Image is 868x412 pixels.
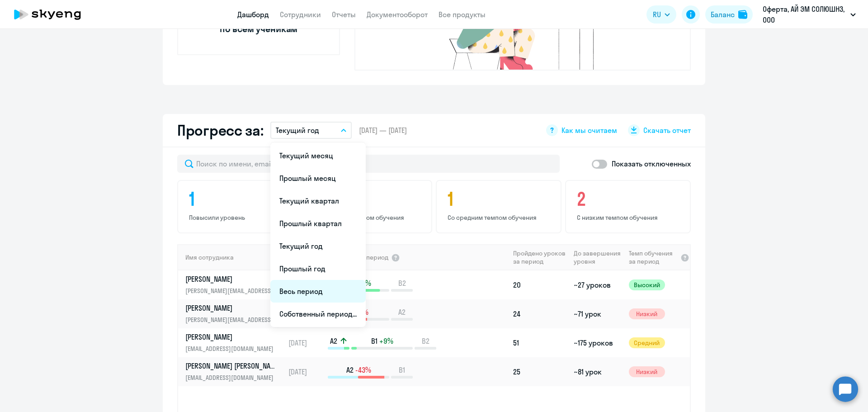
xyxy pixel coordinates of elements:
span: Скачать отчет [643,125,691,135]
p: [PERSON_NAME] [185,274,278,284]
span: -43% [355,365,371,375]
p: Оферта, АЙ ЭМ СОЛЮШНЗ, ООО [763,4,847,25]
div: Баланс [711,9,735,20]
button: Балансbalance [705,5,753,24]
h2: Прогресс за: [177,121,263,139]
a: [PERSON_NAME][EMAIL_ADDRESS][DOMAIN_NAME] [185,332,284,354]
span: A2 [346,365,354,375]
a: Документооборот [367,10,428,19]
td: ~175 уроков [570,328,625,357]
h4: 1 [318,188,423,210]
h4: 2 [577,188,682,210]
span: B1 [399,365,405,375]
a: Отчеты [332,10,356,19]
h4: 1 [189,188,294,210]
p: Текущий год [276,125,319,136]
p: [PERSON_NAME] [185,332,278,342]
a: [PERSON_NAME][PERSON_NAME][EMAIL_ADDRESS][DOMAIN_NAME] [185,303,284,325]
p: [PERSON_NAME][EMAIL_ADDRESS][DOMAIN_NAME] [185,286,278,296]
p: Показать отключенных [612,158,691,169]
a: Сотрудники [280,10,321,19]
span: Как мы считаем [561,125,617,135]
span: [DATE] — [DATE] [359,125,407,135]
span: Средний [629,337,665,348]
a: [PERSON_NAME] [PERSON_NAME][EMAIL_ADDRESS][DOMAIN_NAME] [185,361,284,383]
th: Имя сотрудника [178,244,285,270]
th: Пройдено уроков за период [509,244,570,270]
td: ~71 урок [570,299,625,328]
span: Низкий [629,366,665,377]
p: [PERSON_NAME] [185,303,278,313]
span: Высокий [629,279,665,290]
td: ~81 урок [570,357,625,386]
span: A2 [330,336,337,346]
p: Со средним темпом обучения [448,213,552,222]
img: balance [738,10,747,19]
span: +9% [379,336,393,346]
td: 24 [509,299,570,328]
input: Поиск по имени, email, продукту или статусу [177,155,560,173]
span: B1 [371,336,377,346]
button: Оферта, АЙ ЭМ СОЛЮШНЗ, ООО [758,4,860,25]
a: [PERSON_NAME][PERSON_NAME][EMAIL_ADDRESS][DOMAIN_NAME] [185,274,284,296]
p: [EMAIL_ADDRESS][DOMAIN_NAME] [185,373,278,383]
td: 51 [509,328,570,357]
p: Повысили уровень [189,213,294,222]
p: [PERSON_NAME] [PERSON_NAME] [185,361,278,371]
span: RU [653,9,661,20]
p: С высоким темпом обучения [318,213,423,222]
td: ~27 уроков [570,270,625,299]
p: С низким темпом обучения [577,213,682,222]
a: Все продукты [439,10,486,19]
span: B2 [398,278,406,288]
th: До завершения уровня [570,244,625,270]
td: 25 [509,357,570,386]
h4: 1 [448,188,552,210]
p: [PERSON_NAME][EMAIL_ADDRESS][DOMAIN_NAME] [185,315,278,325]
button: Текущий год [270,122,352,139]
span: A2 [398,307,406,317]
p: [EMAIL_ADDRESS][DOMAIN_NAME] [185,344,278,354]
span: Низкий [629,308,665,319]
td: [DATE] [285,328,327,357]
td: [DATE] [285,357,327,386]
button: RU [646,5,676,24]
span: B2 [422,336,429,346]
a: Дашборд [237,10,269,19]
span: Темп обучения за период [629,249,678,265]
td: 20 [509,270,570,299]
ul: RU [270,142,366,327]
